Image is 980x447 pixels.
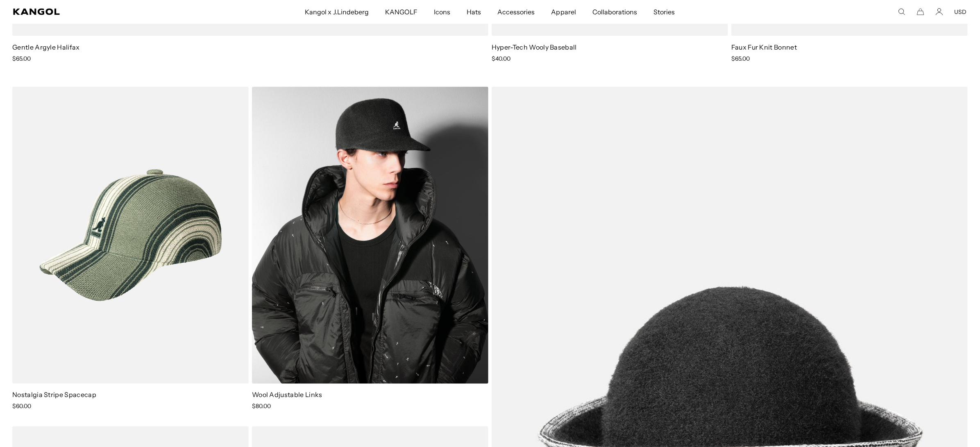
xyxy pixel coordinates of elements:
[898,8,905,16] summary: Search here
[12,403,31,410] span: $60.00
[917,8,924,16] button: Cart
[492,55,510,62] span: $40.00
[955,8,967,16] button: USD
[13,9,202,15] a: Kangol
[252,87,488,383] img: Wool Adjustable Links
[12,43,80,51] a: Gentle Argyle Halifax
[12,391,96,399] a: Nostalgia Stripe Spacecap
[936,8,943,16] a: Account
[12,55,31,62] span: $65.00
[731,43,797,51] a: Faux Fur Knit Bonnet
[12,87,249,383] img: Nostalgia Stripe Spacecap
[252,403,271,410] span: $80.00
[731,55,750,62] span: $65.00
[492,43,577,51] a: Hyper-Tech Wooly Baseball
[252,391,322,399] a: Wool Adjustable Links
